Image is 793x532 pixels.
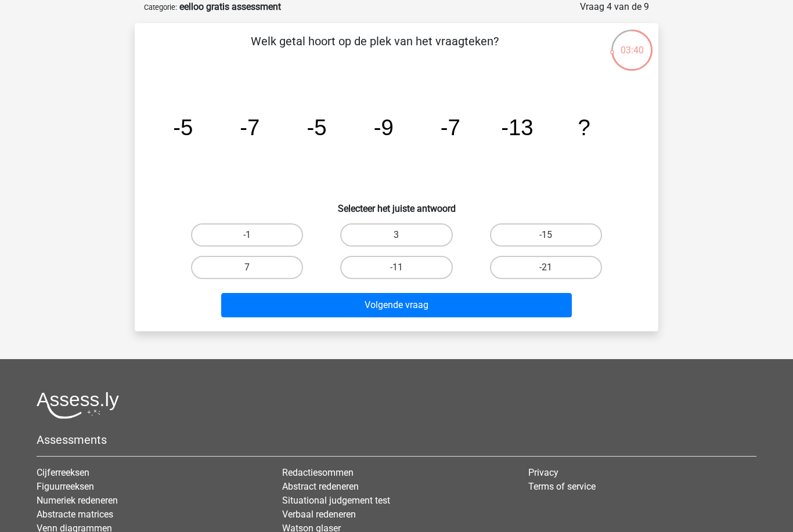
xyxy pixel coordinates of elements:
[528,467,558,478] a: Privacy
[37,481,94,492] a: Figuurreeksen
[282,467,354,478] a: Redactiesommen
[153,194,640,214] h6: Selecteer het juiste antwoord
[490,223,602,247] label: -15
[37,433,756,447] h5: Assessments
[528,481,596,492] a: Terms of service
[307,115,326,140] tspan: -5
[37,392,119,419] img: Assessly logo
[282,495,390,506] a: Situational judgement test
[282,481,359,492] a: Abstract redeneren
[282,509,356,520] a: Verbaal redeneren
[221,293,572,317] button: Volgende vraag
[340,256,452,279] label: -11
[153,32,596,67] p: Welk getal hoort op de plek van het vraagteken?
[37,495,118,506] a: Numeriek redeneren
[610,28,654,57] div: 03:40
[37,467,89,478] a: Cijferreeksen
[191,223,303,247] label: -1
[578,115,590,140] tspan: ?
[441,115,460,140] tspan: -7
[173,115,193,140] tspan: -5
[340,223,452,247] label: 3
[144,3,177,12] small: Categorie:
[501,115,533,140] tspan: -13
[179,1,281,12] strong: eelloo gratis assessment
[191,256,303,279] label: 7
[240,115,259,140] tspan: -7
[37,509,113,520] a: Abstracte matrices
[490,256,602,279] label: -21
[374,115,394,140] tspan: -9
